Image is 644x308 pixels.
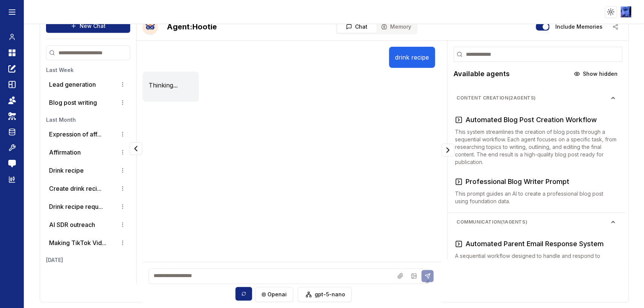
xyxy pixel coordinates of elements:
[569,68,622,80] button: Show hidden
[149,81,178,90] p: Thinking...
[49,130,101,139] button: Expression of aff...
[453,69,510,79] h2: Available agents
[555,24,603,29] label: Include memories in the messages below
[118,220,127,229] button: Conversation options
[466,115,597,125] h3: Automated Blog Post Creation Workflow
[450,216,622,228] button: communication(1agents)
[583,70,618,78] span: Show hidden
[49,220,95,229] p: AI SDR outreach
[395,53,429,62] p: drink recipe
[49,202,103,211] button: Drink recipe requ...
[129,142,142,155] button: Collapse panel
[49,80,96,89] p: Lead generation
[118,184,127,193] button: Conversation options
[621,6,632,17] img: ACg8ocLIQrZOk08NuYpm7ecFLZE0xiClguSD1EtfFjuoGWgIgoqgD8A6FQ=s96-c
[118,166,127,175] button: Conversation options
[167,21,217,32] h2: Hootie
[536,23,549,31] button: Include memories in the messages below
[315,291,345,298] span: gpt-5-nano
[455,252,618,275] p: A sequential workflow designed to handle and respond to parent emails on behalf of teachers, stre...
[49,166,84,175] p: Drink recipe
[118,202,127,211] button: Conversation options
[355,23,367,31] span: Chat
[118,80,127,89] button: Conversation options
[456,219,610,225] span: communication ( 1 agents)
[46,19,130,33] button: New Chat
[49,98,97,107] p: Blog post writing
[118,98,127,107] button: Conversation options
[466,239,604,249] h3: Automated Parent Email Response System
[49,148,81,157] p: Affirmation
[49,184,101,193] button: Create drink reci...
[235,287,252,300] button: Sync model selection with the edit page
[8,160,16,167] img: feedback
[466,176,569,187] h3: Professional Blog Writer Prompt
[143,19,158,34] button: Talk with Hootie
[456,95,610,101] span: content creation ( 2 agents)
[441,144,454,156] button: Collapse panel
[450,92,622,104] button: content creation(2agents)
[118,238,127,247] button: Conversation options
[298,287,352,302] button: gpt-5-nano
[46,116,130,124] h3: Last Month
[46,66,130,74] h3: Last Week
[118,130,127,139] button: Conversation options
[390,23,411,31] span: Memory
[455,190,618,205] p: This prompt guides an AI to create a professional blog post using foundation data.
[46,256,130,264] h3: [DATE]
[455,128,618,166] p: This system streamlines the creation of blog posts through a sequential workflow. Each agent focu...
[255,287,293,302] button: openai
[49,238,106,247] button: Making TikTok Vid...
[118,148,127,157] button: Conversation options
[267,291,287,298] span: openai
[143,19,158,34] img: Bot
